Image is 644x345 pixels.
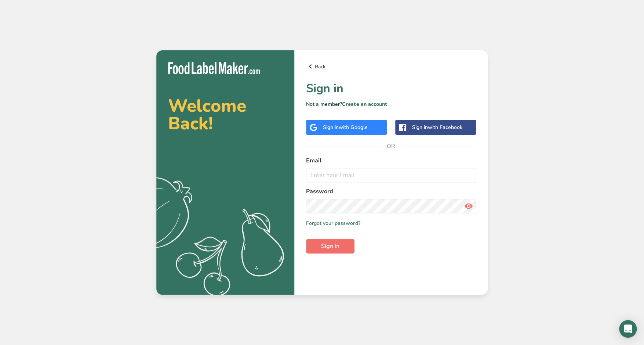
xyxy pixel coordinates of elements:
p: Not a member? [306,100,476,108]
a: Create an account [342,101,387,108]
label: Password [306,187,476,196]
span: with Facebook [428,124,462,131]
img: Food Label Maker [168,62,260,74]
span: with Google [339,124,367,131]
button: Sign in [306,239,354,254]
h2: Welcome Back! [168,97,283,132]
span: OR [380,135,402,157]
h1: Sign in [306,80,476,97]
span: Sign in [321,242,339,251]
div: Sign in [323,123,367,131]
div: Sign in [412,123,462,131]
a: Back [306,62,476,71]
input: Enter Your Email [306,168,476,183]
a: Forgot your password? [306,219,360,227]
div: Open Intercom Messenger [619,320,637,338]
label: Email [306,156,476,165]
